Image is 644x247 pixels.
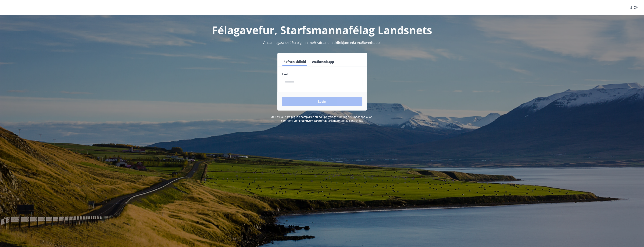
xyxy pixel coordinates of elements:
h1: Félagavefur, Starfsmannafélag Landsnets [190,23,454,37]
button: Rafræn skilríki [282,57,308,66]
a: Persónuverndarstefna [297,119,326,122]
button: Auðkennisapp [311,57,336,66]
span: Vinsamlegast skráðu þig inn með rafrænum skilríkjum eða Auðkennisappi. [263,40,382,45]
label: Sími [282,72,362,76]
button: ÍS [627,4,639,11]
span: Með því að skrá þig inn samþykkir þú að upplýsingar um þig séu meðhöndlaðar í samræmi við Starfsm... [271,115,373,122]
